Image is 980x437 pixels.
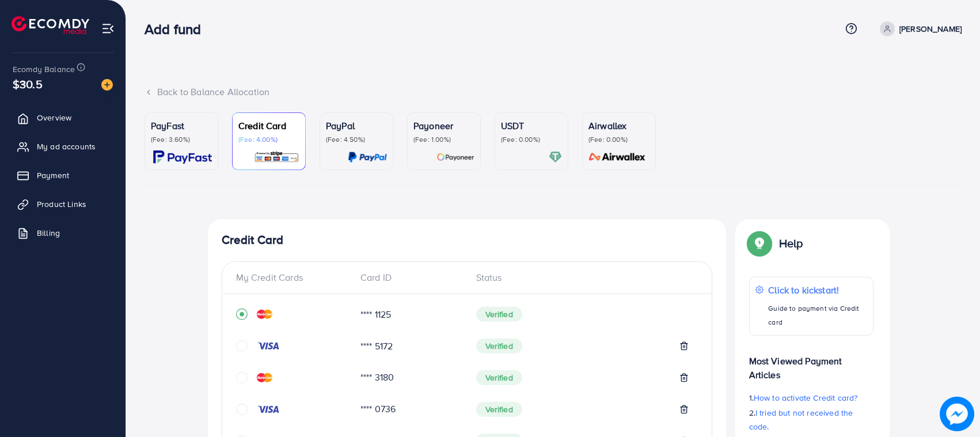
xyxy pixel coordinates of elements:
img: credit [257,405,280,414]
img: credit [257,373,272,382]
p: Airwallex [588,119,649,133]
a: My ad accounts [9,135,117,158]
a: [PERSON_NAME] [875,21,962,36]
span: I tried but not received the code. [749,407,853,432]
h3: Add fund [145,21,210,37]
span: Verified [476,307,522,322]
img: card [549,150,562,164]
img: card [254,150,299,164]
p: (Fee: 4.00%) [238,135,299,144]
div: Back to Balance Allocation [145,85,962,99]
svg: circle [236,340,248,352]
a: Overview [9,106,117,129]
p: Payoneer [413,119,474,133]
img: menu [101,22,115,35]
p: USDT [501,119,562,133]
div: Status [467,271,698,284]
p: Most Viewed Payment Articles [749,345,873,382]
p: PayPal [326,119,387,133]
img: logo [12,16,89,34]
img: Popup guide [749,233,770,254]
img: card [153,150,212,164]
p: PayFast [151,119,212,133]
p: (Fee: 0.00%) [588,135,649,144]
span: Verified [476,338,522,353]
span: Ecomdy Balance [13,63,75,75]
img: credit [257,341,280,351]
p: [PERSON_NAME] [899,22,962,36]
img: image [101,79,113,91]
span: Overview [37,112,71,123]
img: credit [257,310,272,319]
p: (Fee: 4.50%) [326,135,387,144]
a: Product Links [9,193,117,216]
div: Card ID [351,271,467,284]
p: Credit Card [238,119,299,133]
h4: Credit Card [222,233,712,247]
svg: circle [236,404,248,415]
p: (Fee: 1.00%) [413,135,474,144]
span: Billing [37,227,60,239]
div: My Credit Cards [236,271,352,284]
a: Payment [9,164,117,187]
p: (Fee: 0.00%) [501,135,562,144]
p: Guide to payment via Credit card [768,302,867,329]
a: Billing [9,221,117,244]
span: $30.5 [13,76,43,92]
svg: record circle [236,308,248,320]
p: Help [779,236,803,250]
span: My ad accounts [37,141,96,152]
span: Payment [37,169,69,181]
img: card [436,150,474,164]
p: 1. [749,391,873,405]
span: Verified [476,370,522,385]
img: card [585,150,649,164]
img: image [940,397,974,431]
p: (Fee: 3.60%) [151,135,212,144]
img: card [348,150,387,164]
span: Verified [476,402,522,417]
p: Click to kickstart! [768,283,867,297]
span: How to activate Credit card? [754,392,857,404]
p: 2. [749,406,873,434]
span: Product Links [37,198,86,210]
svg: circle [236,372,248,383]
